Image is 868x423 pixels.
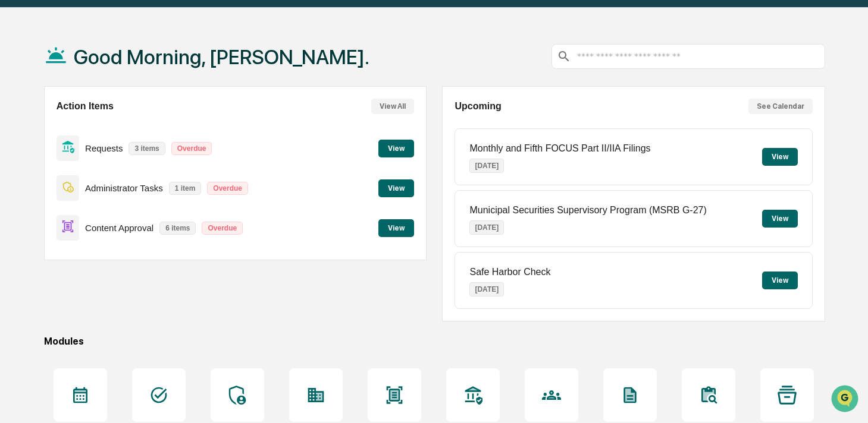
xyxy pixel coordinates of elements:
[469,205,706,216] p: Municipal Securities Supervisory Program (MSRB G-27)
[7,168,80,189] a: 🔎Data Lookup
[12,173,21,183] div: 🔎
[202,94,217,109] button: Start new chat
[207,182,248,195] p: Overdue
[762,272,798,289] button: View
[159,222,196,235] p: 6 items
[830,384,862,416] iframe: Open customer support
[378,219,414,237] button: View
[378,142,414,153] a: View
[171,142,212,155] p: Overdue
[31,54,196,67] input: Clear
[98,150,148,162] span: Attestations
[85,223,153,233] p: Content Approval
[378,182,414,193] a: View
[469,267,550,277] p: Safe Harbor Check
[24,172,75,184] span: Data Lookup
[378,179,414,197] button: View
[40,103,151,112] div: We're available if you need us!
[469,143,650,154] p: Monthly and Fifth FOCUS Part II/IIA Filings
[378,222,414,233] a: View
[84,201,144,210] a: Powered byPylon
[455,101,501,112] h2: Upcoming
[371,99,414,114] button: View All
[57,101,114,112] h2: Action Items
[118,201,144,210] span: Pylon
[82,145,152,166] a: 🗄️Attestations
[12,151,21,160] div: 🖐️
[469,220,504,235] p: [DATE]
[748,99,813,114] button: See Calendar
[762,148,798,166] button: View
[202,222,243,235] p: Overdue
[169,182,202,195] p: 1 item
[85,143,123,153] p: Requests
[12,91,33,112] img: 1746055101610-c473b297-6a78-478c-a979-82029cc54cd1
[378,140,414,157] button: View
[44,336,825,347] div: Modules
[86,151,96,160] div: 🗄️
[24,150,77,162] span: Preclearance
[129,142,165,155] p: 3 items
[469,282,504,296] p: [DATE]
[7,145,82,166] a: 🖐️Preclearance
[469,159,504,173] p: [DATE]
[40,91,195,103] div: Start new chat
[762,210,798,228] button: View
[85,183,163,193] p: Administrator Tasks
[74,45,369,69] h1: Good Morning, [PERSON_NAME].
[12,25,217,44] p: How can we help?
